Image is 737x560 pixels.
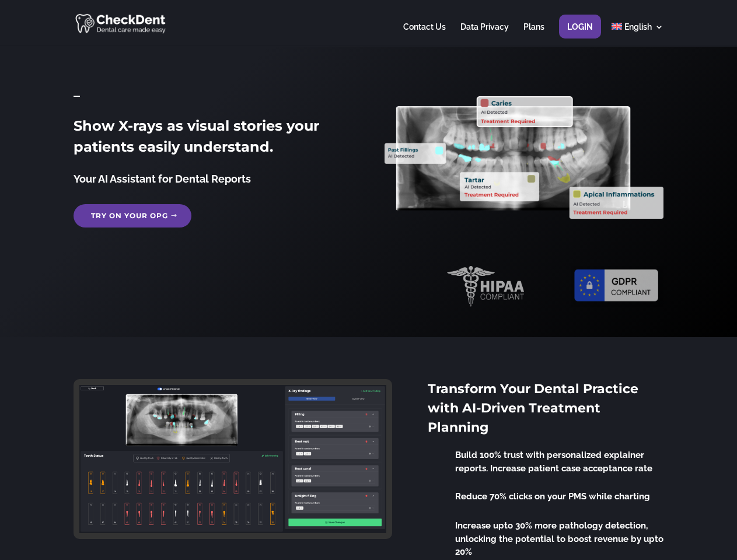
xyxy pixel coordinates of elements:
a: Data Privacy [460,23,509,45]
img: X_Ray_annotated [385,96,663,219]
a: Contact Us [403,23,446,45]
a: Plans [523,23,544,45]
a: Try on your OPG [74,204,191,228]
a: Login [567,23,593,45]
span: Increase upto 30% more pathology detection, unlocking the potential to boost revenue by upto 20% [455,520,663,557]
img: CheckDent AI [75,12,167,34]
span: Build 100% trust with personalized explainer reports. Increase patient case acceptance rate [455,450,652,474]
span: Transform Your Dental Practice with AI-Driven Treatment Planning [428,381,638,435]
span: Reduce 70% clicks on your PMS while charting [455,491,650,502]
span: _ [74,83,80,99]
h2: Show X-rays as visual stories your patients easily understand. [74,116,352,163]
span: English [624,22,652,32]
span: Your AI Assistant for Dental Reports [74,173,251,185]
a: English [612,23,663,45]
